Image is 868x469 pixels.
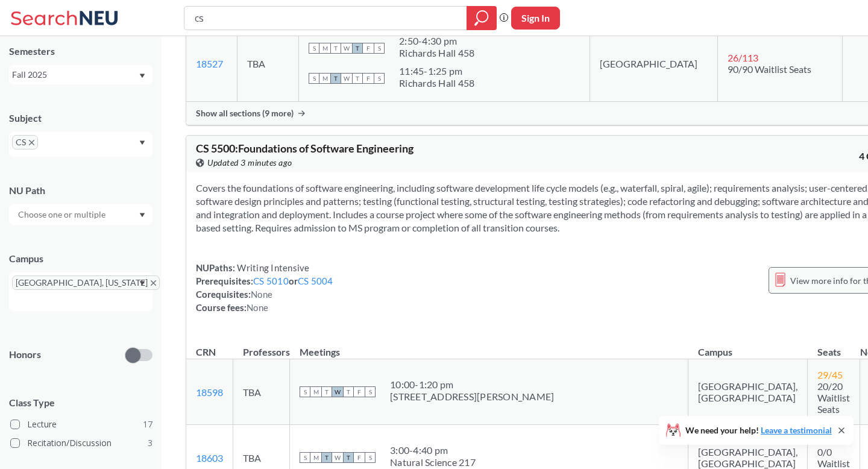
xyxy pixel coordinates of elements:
[330,73,341,84] span: T
[9,184,153,197] div: NU Path
[363,73,374,84] span: F
[9,348,41,362] p: Honors
[12,275,160,290] span: [GEOGRAPHIC_DATA], [US_STATE]X to remove pill
[685,426,832,435] span: We need your help!
[196,386,223,398] a: 18598
[9,272,153,311] div: [GEOGRAPHIC_DATA], [US_STATE]X to remove pillDropdown arrow
[253,275,289,286] a: CS 5010
[343,386,354,397] span: T
[139,140,145,145] svg: Dropdown arrow
[354,386,365,397] span: F
[761,425,832,435] a: Leave a testimonial
[352,73,363,84] span: T
[143,418,153,431] span: 17
[390,444,476,456] div: 3:00 - 4:40 pm
[9,252,153,265] div: Campus
[196,261,333,314] div: NUPaths: Prerequisites: or Corequisites: Course fees:
[399,47,474,59] div: Richards Hall 458
[196,142,414,155] span: CS 5500 : Foundations of Software Engineering
[341,73,352,84] span: W
[247,302,268,313] span: None
[309,43,319,54] span: S
[9,204,153,225] div: Dropdown arrow
[817,380,850,415] span: 20/20 Waitlist Seats
[354,452,365,463] span: F
[193,8,458,28] input: Class, professor, course number, "phrase"
[511,7,560,30] button: Sign In
[196,108,294,119] span: Show all sections (9 more)
[9,132,153,157] div: CSX to remove pillDropdown arrow
[688,359,808,425] td: [GEOGRAPHIC_DATA], [GEOGRAPHIC_DATA]
[139,213,145,218] svg: Dropdown arrow
[10,417,153,432] label: Lecture
[310,386,321,397] span: M
[237,25,298,102] td: TBA
[390,379,554,391] div: 10:00 - 1:20 pm
[290,333,688,359] th: Meetings
[319,73,330,84] span: M
[474,10,489,27] svg: magnifying glass
[139,74,145,78] svg: Dropdown arrow
[139,281,145,286] svg: Dropdown arrow
[343,452,354,463] span: T
[207,156,292,169] span: Updated 3 minutes ago
[233,333,290,359] th: Professors
[29,140,34,145] svg: X to remove pill
[728,52,758,63] span: 26 / 113
[298,275,333,286] a: CS 5004
[363,43,374,54] span: F
[352,43,363,54] span: T
[688,333,808,359] th: Campus
[12,68,138,81] div: Fall 2025
[390,456,476,468] div: Natural Science 217
[251,289,272,300] span: None
[332,386,343,397] span: W
[330,43,341,54] span: T
[12,207,113,222] input: Choose one or multiple
[300,386,310,397] span: S
[728,63,811,75] span: 90/90 Waitlist Seats
[300,452,310,463] span: S
[235,262,310,273] span: Writing Intensive
[590,25,718,102] td: [GEOGRAPHIC_DATA]
[374,73,385,84] span: S
[196,452,223,464] a: 18603
[399,35,474,47] div: 2:50 - 4:30 pm
[374,43,385,54] span: S
[9,45,153,58] div: Semesters
[365,386,376,397] span: S
[12,135,38,150] span: CSX to remove pill
[309,73,319,84] span: S
[365,452,376,463] span: S
[399,65,474,77] div: 11:45 - 1:25 pm
[9,112,153,125] div: Subject
[9,65,153,84] div: Fall 2025Dropdown arrow
[390,391,554,403] div: [STREET_ADDRESS][PERSON_NAME]
[196,345,216,359] div: CRN
[196,58,223,69] a: 18527
[399,77,474,89] div: Richards Hall 458
[321,386,332,397] span: T
[341,43,352,54] span: W
[808,333,860,359] th: Seats
[310,452,321,463] span: M
[817,369,843,380] span: 29 / 45
[332,452,343,463] span: W
[9,396,153,409] span: Class Type
[151,280,156,286] svg: X to remove pill
[467,6,497,30] div: magnifying glass
[10,435,153,451] label: Recitation/Discussion
[319,43,330,54] span: M
[233,359,290,425] td: TBA
[321,452,332,463] span: T
[148,436,153,450] span: 3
